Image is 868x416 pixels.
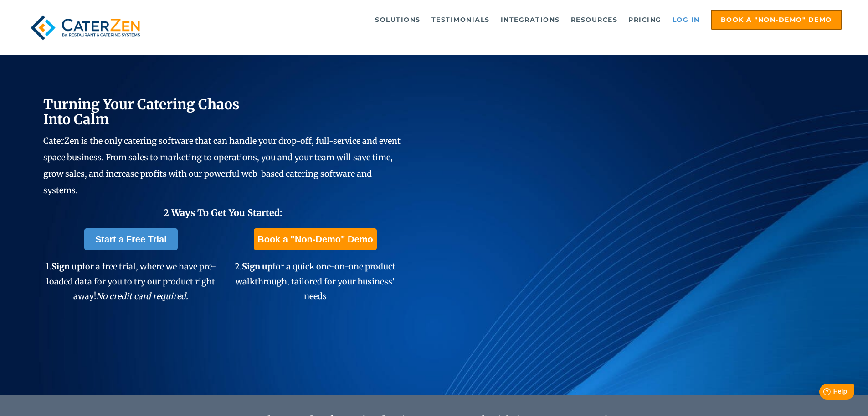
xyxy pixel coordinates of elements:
[235,261,395,301] span: 2. for a quick one-on-one product walkthrough, tailored for your business' needs
[242,261,272,272] span: Sign up
[711,10,842,30] a: Book a "Non-Demo" Demo
[84,228,178,250] a: Start a Free Trial
[566,11,622,29] a: Resources
[787,380,858,406] iframe: Help widget launcher
[254,228,376,250] a: Book a "Non-Demo" Demo
[51,261,82,272] span: Sign up
[427,11,494,29] a: Testimonials
[496,11,565,29] a: Integrations
[43,136,401,195] span: CaterZen is the only catering software that can handle your drop-off, full-service and event spac...
[164,207,282,218] span: 2 Ways To Get You Started:
[165,10,842,30] div: Navigation Menu
[46,261,216,301] span: 1. for a free trial, where we have pre-loaded data for you to try our product right away!
[26,10,144,46] img: caterzen
[668,11,704,29] a: Log in
[370,11,425,29] a: Solutions
[43,95,240,128] span: Turning Your Catering Chaos Into Calm
[624,11,666,29] a: Pricing
[96,291,188,301] em: No credit card required.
